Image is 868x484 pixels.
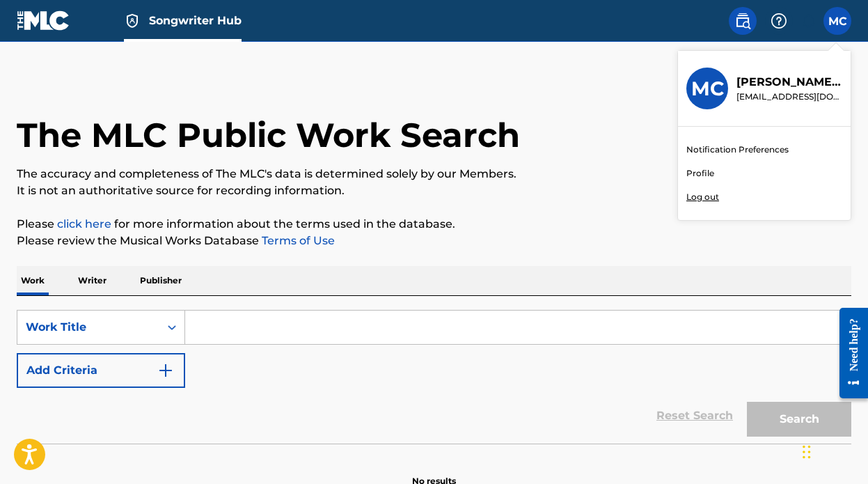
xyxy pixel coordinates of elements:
a: click here [57,217,111,231]
a: Public Search [729,7,757,35]
p: Work [17,266,49,295]
p: Please review the Musical Works Database [17,233,851,249]
p: MARCO CUADRA [736,74,842,91]
form: Search Form [17,310,851,444]
img: 9d2ae6d4665cec9f34b9.svg [157,362,174,379]
img: Top Rightsholder [124,13,141,29]
p: Writer [74,266,111,295]
div: User Menu [823,7,851,35]
img: search [734,13,751,29]
iframe: Resource Center [829,297,868,409]
div: Work Title [26,319,151,336]
span: MC [828,13,847,30]
p: Please for more information about the terms used in the database. [17,216,851,233]
button: Add Criteria [17,353,185,388]
div: Notifications [801,14,815,28]
p: It is not an authoritative source for recording information. [17,182,851,199]
a: Terms of Use [259,234,335,247]
img: help [771,13,787,29]
iframe: Chat Widget [798,417,868,484]
p: Publisher [136,266,186,295]
div: Help [765,7,793,35]
h3: MC [691,77,724,101]
img: MLC Logo [17,10,70,31]
p: The accuracy and completeness of The MLC's data is determined solely by our Members. [17,166,851,182]
a: Profile [686,167,714,180]
h1: The MLC Public Work Search [17,114,520,156]
div: Drag [803,431,811,473]
p: Log out [686,191,719,203]
span: Songwriter Hub [149,13,242,29]
a: Notification Preferences [686,143,789,156]
p: marcomavymusic@gmail.com [736,91,842,103]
